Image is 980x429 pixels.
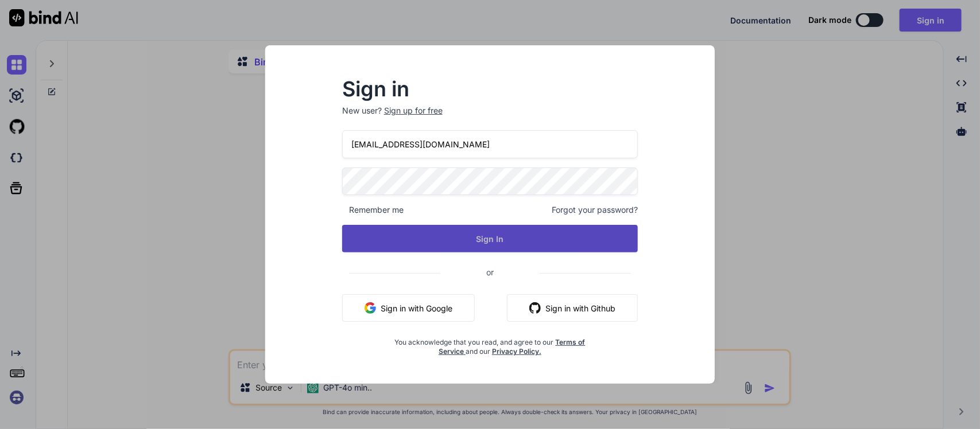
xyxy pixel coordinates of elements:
h2: Sign in [342,80,638,98]
button: Sign In [342,225,638,252]
div: You acknowledge that you read, and agree to our and our [392,331,589,356]
img: google [365,302,376,314]
img: github [529,302,541,314]
button: Sign in with Github [507,294,638,322]
a: Terms of Service [439,338,586,356]
button: Sign in with Google [342,294,475,322]
span: or [440,258,540,286]
span: Remember me [342,204,404,216]
a: Privacy Policy. [492,347,541,356]
p: New user? [342,105,638,130]
span: Forgot your password? [552,204,638,216]
input: Login or Email [342,130,638,158]
div: Sign up for free [384,105,443,116]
